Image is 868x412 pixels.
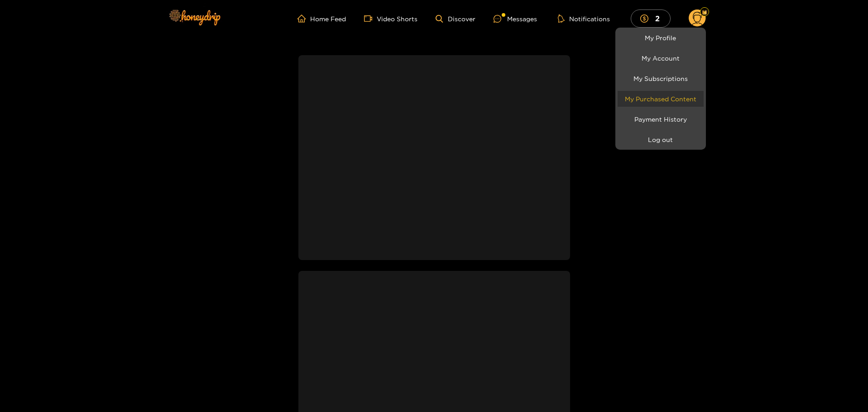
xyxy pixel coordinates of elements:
[618,132,704,147] button: Log out
[618,50,704,66] a: My Account
[618,30,704,46] a: My Profile
[618,71,704,86] a: My Subscriptions
[618,91,704,107] a: My Purchased Content
[618,111,704,127] a: Payment History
